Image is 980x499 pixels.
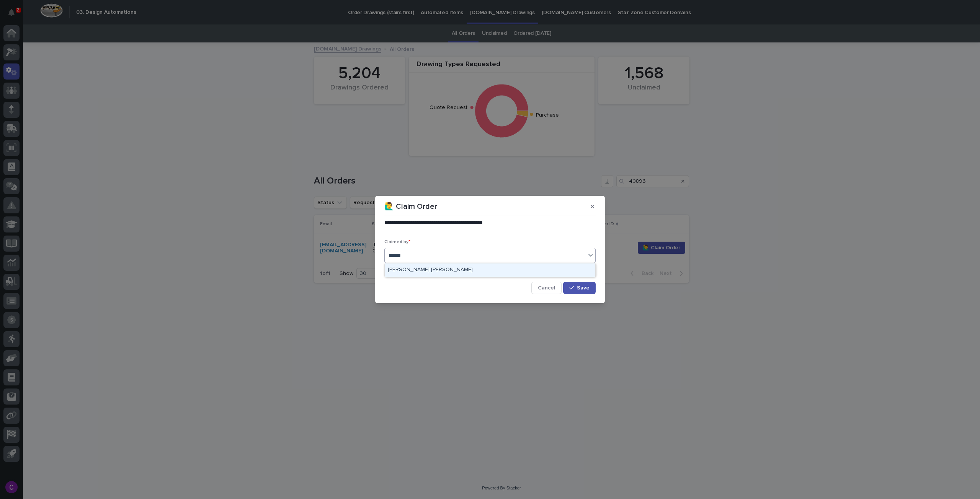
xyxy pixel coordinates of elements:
[538,285,555,291] span: Cancel
[384,202,437,211] p: 🙋‍♂️ Claim Order
[531,282,562,294] button: Cancel
[563,282,596,294] button: Save
[577,285,590,291] span: Save
[384,240,410,244] span: Claimed by
[385,263,595,277] div: Connor Matthes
